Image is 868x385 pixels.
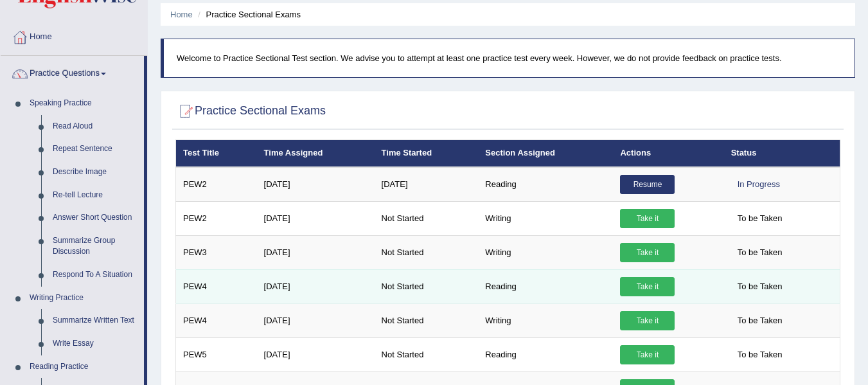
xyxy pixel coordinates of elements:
th: Time Assigned [257,140,375,167]
a: Practice Questions [1,56,144,88]
p: Welcome to Practice Sectional Test section. We advise you to attempt at least one practice test e... [177,52,842,64]
td: Reading [478,269,613,303]
td: PEW4 [176,303,257,337]
a: Repeat Sentence [47,138,144,161]
td: Writing [478,303,613,337]
a: Take it [620,277,675,296]
a: Resume [620,175,675,194]
td: Reading [478,337,613,372]
div: In Progress [731,175,786,194]
a: Take it [620,209,675,228]
th: Section Assigned [478,140,613,167]
td: Writing [478,235,613,269]
td: [DATE] [375,167,479,202]
a: Write Essay [47,332,144,355]
a: Re-tell Lecture [47,184,144,207]
td: PEW2 [176,201,257,235]
a: Take it [620,345,675,364]
a: Answer Short Question [47,206,144,229]
td: [DATE] [257,303,375,337]
td: Not Started [375,269,479,303]
td: PEW3 [176,235,257,269]
td: PEW4 [176,269,257,303]
a: Home [170,10,193,19]
td: Not Started [375,337,479,372]
a: Writing Practice [24,287,144,310]
th: Time Started [375,140,479,167]
a: Take it [620,311,675,330]
span: To be Taken [731,311,789,330]
span: To be Taken [731,209,789,228]
td: Reading [478,167,613,202]
th: Status [724,140,840,167]
td: Not Started [375,303,479,337]
li: Practice Sectional Exams [195,8,301,21]
span: To be Taken [731,277,789,296]
td: PEW5 [176,337,257,372]
span: To be Taken [731,345,789,364]
td: PEW2 [176,167,257,202]
a: Summarize Group Discussion [47,229,144,264]
td: Not Started [375,201,479,235]
th: Actions [613,140,723,167]
a: Take it [620,243,675,262]
td: [DATE] [257,337,375,372]
h2: Practice Sectional Exams [175,102,326,121]
a: Summarize Written Text [47,309,144,332]
a: Home [1,19,147,51]
td: [DATE] [257,167,375,202]
td: Not Started [375,235,479,269]
a: Read Aloud [47,115,144,138]
td: [DATE] [257,235,375,269]
a: Respond To A Situation [47,264,144,287]
td: [DATE] [257,201,375,235]
td: Writing [478,201,613,235]
a: Reading Practice [24,355,144,379]
a: Speaking Practice [24,92,144,115]
td: [DATE] [257,269,375,303]
a: Describe Image [47,161,144,184]
span: To be Taken [731,243,789,262]
th: Test Title [176,140,257,167]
